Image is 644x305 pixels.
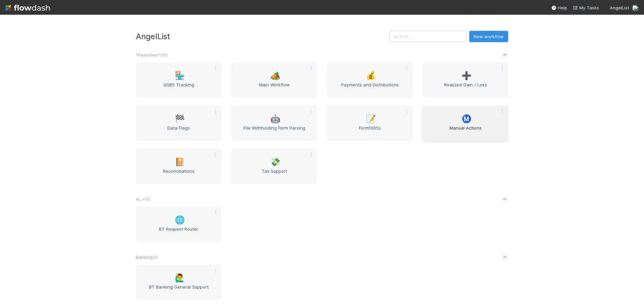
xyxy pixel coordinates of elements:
[175,216,185,224] span: 🌐
[136,254,158,260] span: Banking ( 1 )
[423,62,508,97] a: ➕Realized Gain / Loss
[423,105,508,141] a: Ⓜ️Manual Actions
[234,81,314,95] span: Main Workflow
[270,115,280,123] span: 🤖
[139,226,219,239] span: BT Request Router
[139,125,219,138] span: Data Flags
[270,158,280,166] span: 💸
[139,168,219,181] span: Reconciliations
[632,5,639,11] img: avatar_cfa6ccaa-c7d9-46b3-b608-2ec56ecf97ad.png
[136,52,168,58] span: *Favorites* ( 10 )
[462,71,472,80] span: ➕
[5,2,50,13] img: logo-inverted-e16ddd16eac7371096b0.svg
[139,284,219,297] span: BT Banking General Support
[389,31,467,42] input: Search...
[175,115,185,123] span: 🏁
[330,125,410,138] span: Form1065s
[425,125,505,138] span: Manual Actions
[175,274,185,282] span: 🙋‍♂️
[231,149,317,184] a: 💸Tax Support
[551,4,567,11] div: Help
[234,168,314,181] span: Tax Support
[327,105,413,141] a: 📝Form1065s
[136,197,150,202] span: AL < ( 1 )
[175,158,185,166] span: 📔
[330,81,410,95] span: Payments and Distributions
[573,4,599,11] a: My Tasks
[136,32,389,41] h3: AngelList
[366,115,376,123] span: 📝
[136,207,221,242] a: 🌐BT Request Router
[234,125,314,138] span: File Withholding Form Parsing
[425,81,505,95] span: Realized Gain / Loss
[610,5,629,10] span: AngelList
[462,115,472,123] span: Ⓜ️
[366,71,376,80] span: 💰
[139,81,219,95] span: QSBS Tracking
[231,62,317,97] a: 🏕️Main Workflow
[136,105,221,141] a: 🏁Data Flags
[136,264,221,300] a: 🙋‍♂️BT Banking General Support
[231,105,317,141] a: 🤖File Withholding Form Parsing
[469,31,508,42] button: New workflow
[175,71,185,80] span: 🏪
[327,62,413,97] a: 💰Payments and Distributions
[136,149,221,184] a: 📔Reconciliations
[270,71,280,80] span: 🏕️
[573,5,599,10] span: My Tasks
[136,62,221,97] a: 🏪QSBS Tracking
